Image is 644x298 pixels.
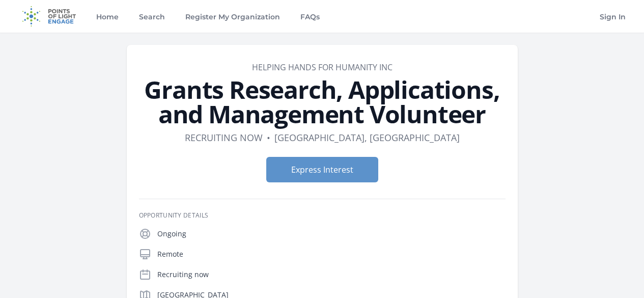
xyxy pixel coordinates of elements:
p: Remote [157,249,506,259]
p: Recruiting now [157,269,506,280]
a: Helping Hands for Humanity Inc [252,62,393,73]
dd: Recruiting now [185,130,263,145]
h1: Grants Research, Applications, and Management Volunteer [139,77,506,126]
dd: [GEOGRAPHIC_DATA], [GEOGRAPHIC_DATA] [274,130,460,145]
h3: Opportunity Details [139,211,506,220]
button: Express Interest [266,157,378,182]
div: • [267,130,270,145]
p: Ongoing [157,229,506,239]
